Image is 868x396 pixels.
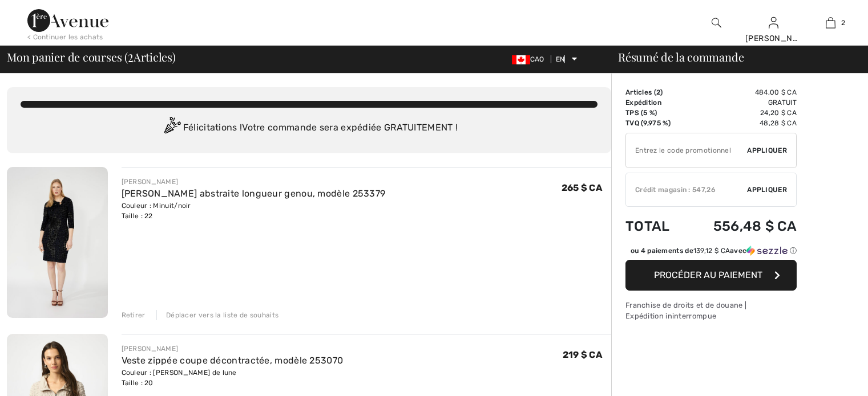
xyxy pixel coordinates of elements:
a: Veste zippée coupe décontractée, modèle 253070 [122,355,344,366]
font: Expédition [625,99,661,107]
img: Sezzle [746,246,788,256]
img: Robe fourreau abstraite longueur genou, modèle 253379 [7,167,108,318]
img: Congratulation2.svg [160,117,183,140]
img: Mes informations [769,16,778,30]
span: 139,12 $ CA [693,247,730,255]
button: Procéder au paiement [625,260,797,291]
a: [PERSON_NAME] abstraite longueur genou, modèle 253379 [122,188,386,199]
font: Articles ( [625,88,656,96]
font: 484,00 $ CA [755,88,797,96]
img: Dollar canadien [512,55,530,64]
font: Taille : 20 [122,379,154,387]
font: Crédit magasin : 547,26 [635,186,716,194]
input: Code promotionnel [626,133,747,168]
font: Articles) [134,49,176,64]
img: Mon sac [826,16,835,30]
font: 48,28 $ CA [760,119,797,127]
a: Se connecter [769,17,778,28]
font: Félicitations ! [183,122,243,133]
font: Procéder au paiement [654,270,762,280]
div: ou 4 paiements de139,12 $ CAavecSezzle Cliquez pour en savoir plus sur Sezzle [625,246,797,260]
img: 1ère Avenue [27,9,108,32]
font: Couleur : Minuit/noir [122,202,191,210]
a: 2 [802,16,858,30]
font: EN [556,55,565,63]
font: Gratuit [768,99,797,107]
font: Résumé de la commande [618,49,744,64]
font: 2 [656,88,660,96]
font: TVQ (9,975 %) [625,119,671,127]
font: ) [660,88,663,96]
font: 2 [128,46,134,66]
font: Appliquer [747,186,787,194]
font: Appliquer [747,146,787,154]
font: Couleur : [PERSON_NAME] de lune [122,369,237,377]
img: rechercher sur le site [712,16,721,30]
font: Franchise de droits et de douane | Expédition ininterrompue [625,301,746,320]
div: ou 4 paiements de avec [631,246,797,256]
font: 24,20 $ CA [760,109,797,117]
font: Mon panier de courses ( [7,49,128,64]
font: TPS (5 %) [625,109,657,117]
font: Total [625,218,670,234]
font: [PERSON_NAME] [122,345,179,353]
font: [PERSON_NAME] [122,178,179,186]
font: Votre commande sera expédiée GRATUITEMENT ! [242,122,458,133]
font: [PERSON_NAME] [745,34,812,43]
font: Taille : 22 [122,212,153,220]
font: 219 $ CA [563,349,602,360]
font: Retirer [122,311,146,319]
font: Déplacer vers la liste de souhaits [166,311,278,319]
font: 2 [841,19,845,27]
font: 265 $ CA [562,182,602,193]
font: < Continuer les achats [27,33,103,41]
font: 556,48 $ CA [713,218,797,234]
font: CAO [530,55,544,63]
